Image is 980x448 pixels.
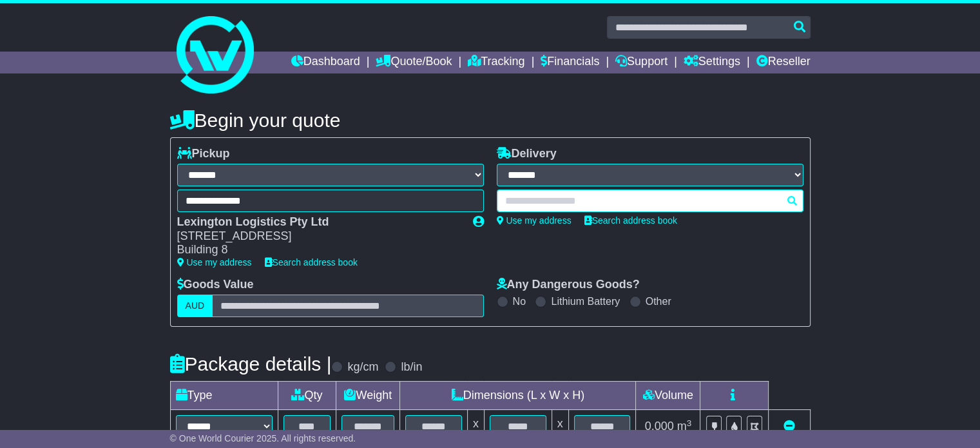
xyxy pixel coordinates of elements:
span: 0.000 [645,420,674,433]
a: Financials [541,52,599,73]
a: Search address book [584,215,677,226]
td: Qty [278,382,336,410]
a: Quote/Book [376,52,452,73]
sup: 3 [687,418,692,428]
label: Delivery [497,147,557,161]
label: lb/in [401,360,422,375]
a: Reseller [756,52,810,73]
h4: Package details | [170,353,332,375]
label: No [513,295,526,307]
label: Lithium Battery [551,295,620,307]
typeahead: Please provide city [497,190,803,212]
div: [STREET_ADDRESS] [177,229,460,244]
label: Any Dangerous Goods? [497,278,640,292]
td: Type [170,382,278,410]
label: Goods Value [177,278,254,292]
a: Use my address [497,215,572,226]
label: AUD [177,295,213,317]
label: Other [646,295,671,307]
a: Use my address [177,257,252,268]
td: Weight [336,382,400,410]
div: Lexington Logistics Pty Ltd [177,215,460,229]
a: Remove this item [783,420,795,433]
a: Settings [684,52,740,73]
label: Pickup [177,147,230,161]
td: Volume [636,382,700,410]
a: Tracking [468,52,524,73]
span: m [677,420,692,433]
h4: Begin your quote [170,110,811,131]
td: x [467,410,484,443]
a: Dashboard [291,52,360,73]
div: Building 8 [177,243,460,257]
td: Dimensions (L x W x H) [400,382,636,410]
label: kg/cm [347,360,378,375]
a: Search address book [265,257,358,268]
span: © One World Courier 2025. All rights reserved. [170,433,356,443]
a: Support [615,52,668,73]
td: x [552,410,568,443]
